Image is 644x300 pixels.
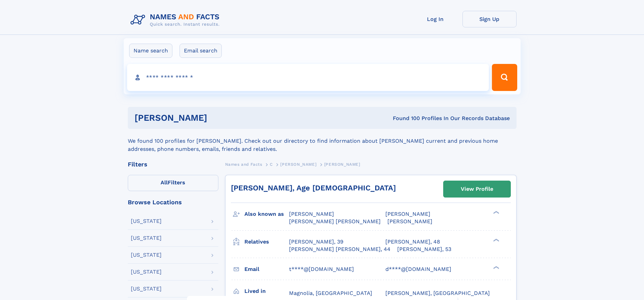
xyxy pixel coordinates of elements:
[492,265,500,270] div: ❯
[231,184,396,192] a: [PERSON_NAME], Age [DEMOGRAPHIC_DATA]
[289,246,390,253] a: [PERSON_NAME] [PERSON_NAME], 44
[244,285,289,297] h3: Lived in
[128,11,225,29] img: Logo Names and Facts
[397,246,451,253] a: [PERSON_NAME], 53
[244,236,289,248] h3: Relatives
[131,218,162,224] div: [US_STATE]
[492,238,500,242] div: ❯
[128,129,517,153] div: We found 100 profiles for [PERSON_NAME]. Check out our directory to find information about [PERSO...
[385,290,490,296] span: [PERSON_NAME], [GEOGRAPHIC_DATA]
[387,218,432,225] span: [PERSON_NAME]
[492,64,517,91] button: Search Button
[408,11,462,27] a: Log In
[289,238,343,246] a: [PERSON_NAME], 39
[289,290,372,296] span: Magnolia, [GEOGRAPHIC_DATA]
[128,161,218,167] div: Filters
[492,210,500,215] div: ❯
[131,235,162,241] div: [US_STATE]
[385,211,430,217] span: [PERSON_NAME]
[462,11,517,27] a: Sign Up
[161,179,168,186] span: All
[289,211,334,217] span: [PERSON_NAME]
[324,162,360,167] span: [PERSON_NAME]
[131,252,162,258] div: [US_STATE]
[270,162,273,167] span: C
[270,160,273,168] a: C
[131,286,162,292] div: [US_STATE]
[461,181,493,197] div: View Profile
[444,181,510,197] a: View Profile
[385,238,440,246] a: [PERSON_NAME], 48
[225,160,262,168] a: Names and Facts
[128,199,218,205] div: Browse Locations
[128,175,218,191] label: Filters
[244,208,289,220] h3: Also known as
[129,44,172,58] label: Name search
[289,218,381,225] span: [PERSON_NAME] [PERSON_NAME]
[127,64,489,91] input: search input
[180,44,222,58] label: Email search
[280,160,316,168] a: [PERSON_NAME]
[300,115,510,122] div: Found 100 Profiles In Our Records Database
[244,263,289,275] h3: Email
[280,162,316,167] span: [PERSON_NAME]
[135,114,300,122] h1: [PERSON_NAME]
[131,269,162,275] div: [US_STATE]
